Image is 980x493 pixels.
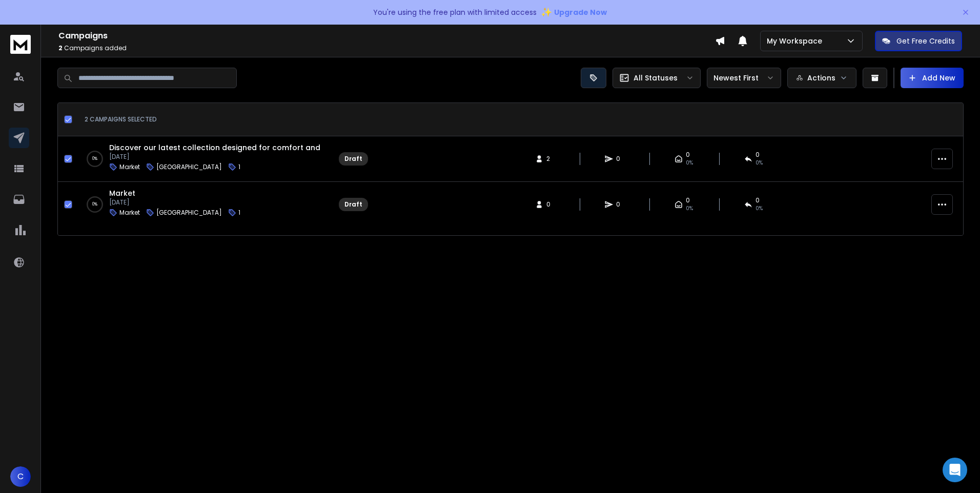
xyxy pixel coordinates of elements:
[875,31,962,51] button: Get Free Credits
[10,35,31,54] img: logo
[10,466,31,487] button: C
[76,103,333,136] th: 2 campaigns selected
[756,196,760,204] span: 0
[58,30,715,42] h1: Campaigns
[119,209,140,217] p: Market
[541,5,552,19] span: ✨
[156,163,222,171] p: [GEOGRAPHIC_DATA]
[76,182,333,228] td: 0%Market[DATE]Market[GEOGRAPHIC_DATA]1
[787,68,856,88] button: Actions
[119,163,140,171] p: Market
[58,44,715,52] p: Campaigns added
[373,7,537,17] p: You're using the free plan with limited access
[238,209,240,217] p: 1
[109,153,322,161] p: [DATE]
[109,188,135,198] a: Market
[541,2,607,23] button: ✨Upgrade Now
[634,73,678,83] p: All Statuses
[901,68,964,88] button: Add New
[344,155,362,163] div: Draft
[686,151,690,159] span: 0
[616,200,626,209] span: 0
[896,36,955,46] p: Get Free Credits
[756,204,763,213] span: 0%
[686,204,693,213] span: 0%
[616,155,626,163] span: 0
[686,196,690,204] span: 0
[344,200,362,209] div: Draft
[767,36,826,46] p: My Workspace
[943,458,967,482] div: Open Intercom Messenger
[686,159,693,167] span: 0%
[546,155,557,163] span: 2
[756,151,760,159] span: 0
[58,44,63,52] span: 2
[546,200,557,209] span: 0
[554,7,607,17] span: Upgrade Now
[707,68,781,88] button: Newest First
[156,209,222,217] p: [GEOGRAPHIC_DATA]
[238,163,240,171] p: 1
[109,198,240,207] p: [DATE]
[76,136,333,182] td: 0%Discover our latest collection designed for comfort and style. Enjoy exclusive deals and free s...
[756,159,763,167] span: 0%
[92,154,97,164] p: 0 %
[92,199,97,210] p: 0 %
